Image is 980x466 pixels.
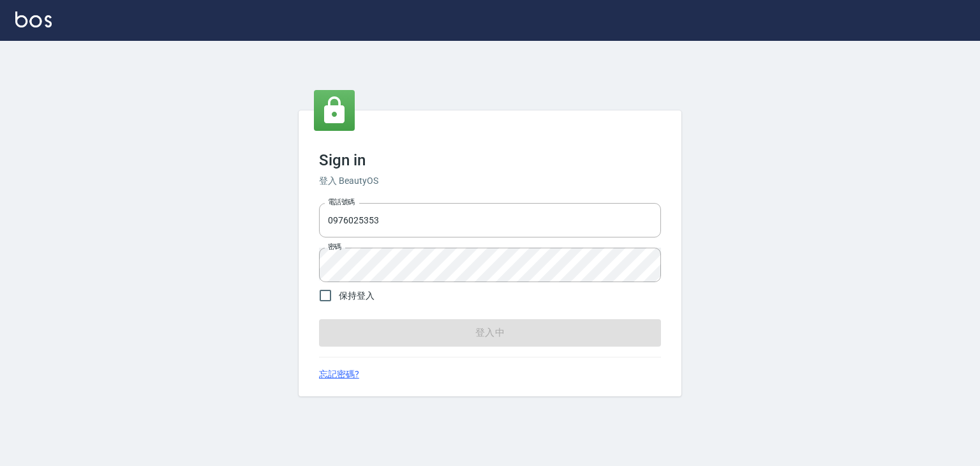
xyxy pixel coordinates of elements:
[339,289,375,303] span: 保持登入
[15,11,52,27] img: Logo
[328,197,355,207] label: 電話號碼
[328,242,341,252] label: 密碼
[319,151,661,169] h3: Sign in
[319,174,661,188] h6: 登入 BeautyOS
[319,368,359,381] a: 忘記密碼?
